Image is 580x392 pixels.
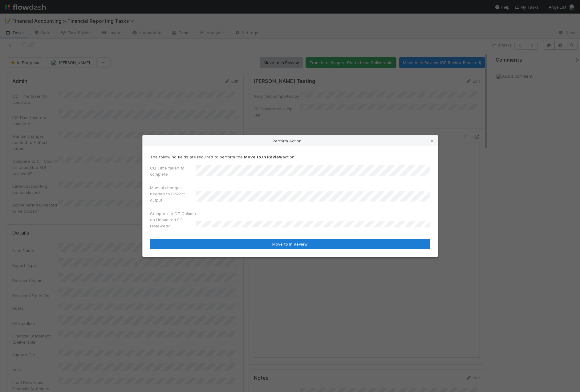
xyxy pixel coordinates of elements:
[150,210,196,229] label: Compare to CT Column on Unaudited SOI reviewed?
[150,239,430,249] button: Move to In Review
[150,165,196,177] label: CQ Time taken to complete
[143,135,438,146] div: Perform Action
[150,154,430,160] p: The following fields are required to perform the action:
[150,185,196,203] label: Manual changes needed to FinPort output
[244,154,282,159] strong: Move to In Review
